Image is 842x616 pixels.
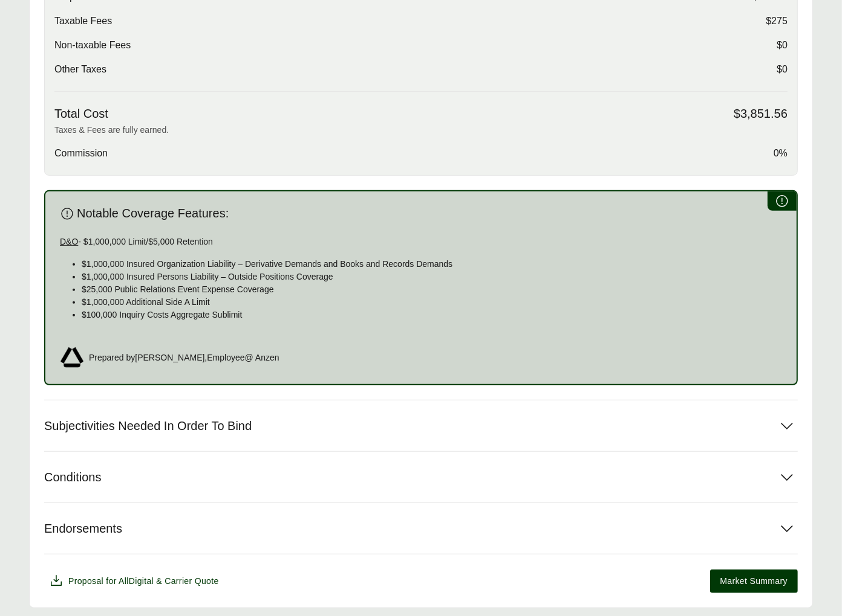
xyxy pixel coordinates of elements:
span: Notable Coverage Features: [77,206,229,221]
span: Total Cost [54,106,108,121]
p: $1,000,000 Insured Organization Liability – Derivative Demands and Books and Records Demands [82,258,782,271]
button: Subjectivities Needed In Order To Bind [44,400,798,451]
span: $0 [777,62,788,77]
span: Conditions [44,470,102,485]
button: Market Summary [710,569,798,593]
span: Other Taxes [54,62,106,77]
span: $3,851.56 [734,106,788,121]
span: Market Summary [720,575,788,588]
span: Taxable Fees [54,14,112,28]
p: $100,000 Inquiry Costs Aggregate Sublimit [82,309,782,321]
span: Prepared by [PERSON_NAME] , Employee @ Anzen [89,351,279,364]
span: AllDigital [119,576,154,586]
span: $275 [766,14,788,28]
span: 0% [774,146,788,161]
u: D&O [60,237,78,246]
span: Commission [54,146,108,161]
button: Endorsements [44,503,798,554]
p: $1,000,000 Insured Persons Liability – Outside Positions Coverage [82,271,782,283]
span: Non-taxable Fees [54,38,131,53]
span: Subjectivities Needed In Order To Bind [44,419,252,434]
p: - $1,000,000 Limit/$5,000 Retention [60,236,782,248]
span: Endorsements [44,521,122,536]
span: & Carrier Quote [156,576,218,586]
span: Proposal for [68,575,219,588]
p: $1,000,000 Additional Side A Limit [82,296,782,309]
span: $0 [777,38,788,53]
p: Taxes & Fees are fully earned. [54,124,788,136]
button: Conditions [44,452,798,502]
button: Proposal for AllDigital & Carrier Quote [44,569,224,593]
p: $25,000 Public Relations Event Expense Coverage [82,283,782,296]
